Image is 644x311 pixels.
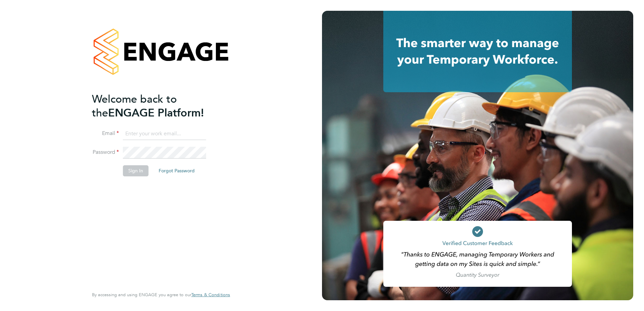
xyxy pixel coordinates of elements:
[92,93,177,119] span: Welcome back to the
[92,292,230,298] span: By accessing and using ENGAGE you agree to our
[191,292,230,298] a: Terms & Conditions
[92,92,223,120] h2: ENGAGE Platform!
[92,149,119,156] label: Password
[153,165,200,176] button: Forgot Password
[123,128,206,140] input: Enter your work email...
[123,165,149,176] button: Sign In
[92,130,119,137] label: Email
